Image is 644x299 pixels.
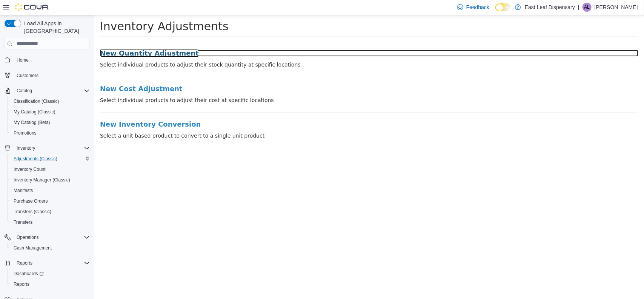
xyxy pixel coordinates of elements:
[11,280,90,289] span: Reports
[466,3,489,11] span: Feedback
[11,107,58,116] a: My Catalog (Classic)
[14,144,38,153] button: Inventory
[8,117,93,128] button: My Catalog (Beta)
[14,233,90,242] span: Operations
[14,187,33,194] span: Manifests
[495,3,511,11] input: Dark Mode
[14,109,55,115] span: My Catalog (Classic)
[8,279,93,290] button: Reports
[8,107,93,117] button: My Catalog (Classic)
[11,269,90,278] span: Dashboards
[11,218,35,227] a: Transfers
[11,97,90,106] span: Classification (Classic)
[8,128,93,138] button: Promotions
[14,71,90,80] span: Customers
[2,85,93,96] button: Catalog
[17,73,38,79] span: Customers
[21,20,90,35] span: Load All Apps in [GEOGRAPHIC_DATA]
[11,107,90,116] span: My Catalog (Classic)
[11,243,90,253] span: Cash Management
[11,280,32,289] a: Reports
[8,185,93,196] button: Manifests
[14,271,44,277] span: Dashboards
[8,268,93,279] a: Dashboards
[11,186,90,195] span: Manifests
[14,144,90,153] span: Inventory
[14,156,57,162] span: Adjustments (Classic)
[2,54,93,65] button: Home
[11,175,90,184] span: Inventory Manager (Classic)
[583,3,592,12] div: Alex Librera
[11,118,53,127] a: My Catalog (Beta)
[8,164,93,175] button: Inventory Count
[17,57,29,63] span: Home
[11,118,90,127] span: My Catalog (Beta)
[11,154,90,163] span: Adjustments (Classic)
[14,198,48,204] span: Purchase Orders
[8,96,93,107] button: Classification (Classic)
[17,234,39,240] span: Operations
[578,3,579,12] p: |
[14,281,29,287] span: Reports
[6,81,544,89] p: Select individual products to adjust their cost at specific locations
[14,71,41,80] a: Customers
[11,129,90,138] span: Promotions
[2,70,93,81] button: Customers
[14,86,35,95] button: Catalog
[6,70,544,77] a: New Cost Adjustment
[6,46,544,54] p: Select individual products to adjust their stock quantity at specific locations
[11,129,40,138] a: Promotions
[11,207,54,216] a: Transfers (Classic)
[17,88,32,94] span: Catalog
[14,98,59,104] span: Classification (Classic)
[14,119,50,125] span: My Catalog (Beta)
[14,130,37,136] span: Promotions
[6,117,544,125] p: Select a unit based product to convert to a single unit product
[584,3,590,12] span: AL
[11,186,36,195] a: Manifests
[14,177,70,183] span: Inventory Manager (Classic)
[2,143,93,153] button: Inventory
[11,165,90,174] span: Inventory Count
[6,34,544,42] a: New Quantity Adjustment
[14,259,35,268] button: Reports
[14,233,42,242] button: Operations
[14,219,32,225] span: Transfers
[11,218,90,227] span: Transfers
[525,3,575,12] p: East Leaf Dispensary
[14,56,32,65] a: Home
[11,197,51,206] a: Purchase Orders
[8,217,93,228] button: Transfers
[15,3,49,11] img: Cova
[11,207,90,216] span: Transfers (Classic)
[11,197,90,206] span: Purchase Orders
[6,5,134,18] span: Inventory Adjustments
[11,154,60,163] a: Adjustments (Classic)
[8,243,93,253] button: Cash Management
[11,97,62,106] a: Classification (Classic)
[14,55,90,65] span: Home
[8,206,93,217] button: Transfers (Classic)
[11,175,73,184] a: Inventory Manager (Classic)
[8,196,93,206] button: Purchase Orders
[11,243,55,253] a: Cash Management
[11,269,47,278] a: Dashboards
[17,260,32,266] span: Reports
[11,165,49,174] a: Inventory Count
[595,3,638,12] p: [PERSON_NAME]
[2,258,93,268] button: Reports
[14,209,51,215] span: Transfers (Classic)
[14,166,46,172] span: Inventory Count
[14,259,90,268] span: Reports
[17,145,35,151] span: Inventory
[8,153,93,164] button: Adjustments (Classic)
[14,86,90,95] span: Catalog
[14,245,52,251] span: Cash Management
[6,105,544,113] a: New Inventory Conversion
[8,175,93,185] button: Inventory Manager (Classic)
[2,232,93,243] button: Operations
